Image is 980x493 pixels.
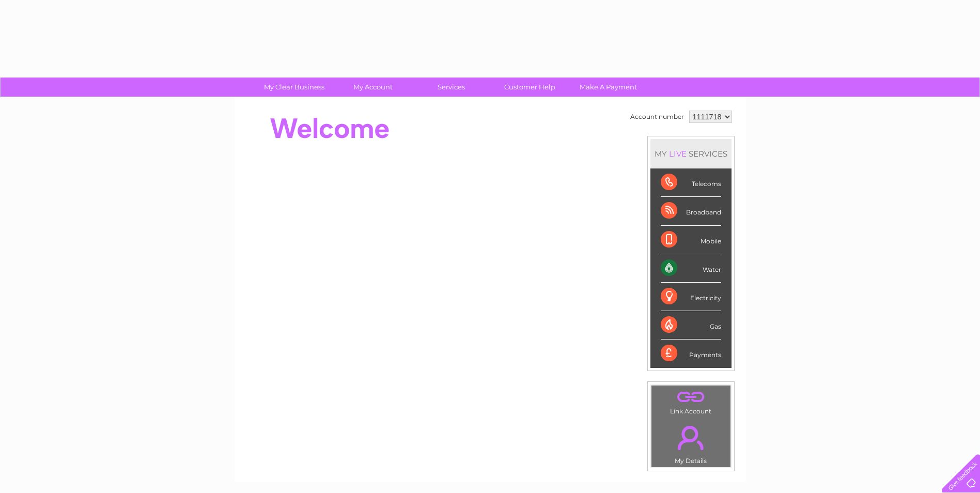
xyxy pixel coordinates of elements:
td: Account number [628,108,687,126]
div: MY SERVICES [650,139,732,168]
div: Water [661,254,721,283]
div: Electricity [661,283,721,311]
div: Mobile [661,226,721,254]
a: My Clear Business [252,78,337,97]
a: Customer Help [487,78,572,97]
div: Gas [661,311,721,340]
a: Make A Payment [566,78,651,97]
div: LIVE [667,149,689,159]
a: . [654,420,728,456]
a: My Account [330,78,415,97]
a: . [654,388,728,406]
div: Payments [661,340,721,367]
td: Link Account [651,385,731,418]
div: Telecoms [661,168,721,197]
td: My Details [651,417,731,468]
a: Services [409,78,494,97]
div: Broadband [661,197,721,225]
